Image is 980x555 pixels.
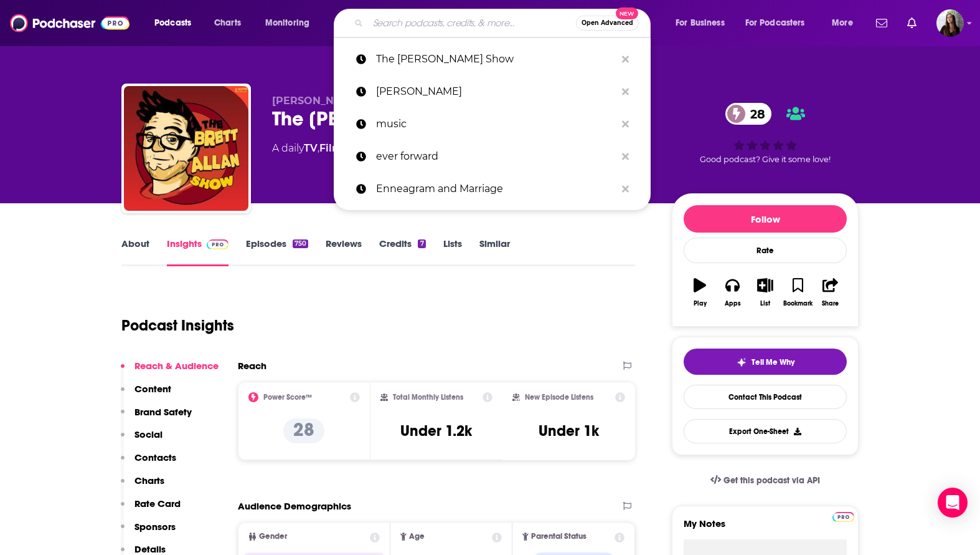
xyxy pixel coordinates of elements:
button: Export One-Sheet [684,419,847,443]
label: My Notes [684,518,847,539]
span: For Business [676,14,725,32]
a: music [334,108,651,140]
a: Credits7 [379,238,425,266]
span: For Podcasters [745,14,805,32]
span: Charts [214,14,241,32]
a: Get this podcast via API [700,465,830,496]
div: Bookmark [783,300,813,307]
div: Apps [725,300,741,307]
div: Rate [684,238,847,263]
a: Enneagram and Marriage [334,173,651,205]
button: List [749,270,781,315]
p: Reach & Audience [134,360,219,372]
span: New [616,7,638,19]
p: erik rock [376,75,616,108]
span: Monitoring [265,14,309,32]
input: Search podcasts, credits, & more... [368,13,576,33]
a: [PERSON_NAME] [334,75,651,108]
button: Bookmark [781,270,814,315]
p: ever forward [376,140,616,173]
button: Reach & Audience [121,360,219,383]
button: Show profile menu [936,9,964,37]
div: Open Intercom Messenger [938,488,968,518]
a: Charts [206,13,248,33]
a: Film [319,142,342,154]
span: Parental Status [531,533,587,541]
span: Gender [259,533,287,541]
button: Content [121,383,171,406]
p: 28 [283,418,324,443]
button: open menu [257,13,326,33]
span: Good podcast? Give it some love! [700,155,831,164]
button: Share [814,270,847,315]
a: Show notifications dropdown [902,12,921,34]
div: 750 [293,239,308,248]
span: Podcasts [154,14,191,32]
p: Charts [134,475,164,486]
span: Tell Me Why [751,357,794,367]
span: Open Advanced [582,20,633,26]
span: Age [409,533,425,541]
h2: Total Monthly Listens [393,393,463,402]
p: Content [134,383,171,395]
a: About [121,238,149,266]
img: Podchaser Pro [832,512,854,522]
button: Rate Card [121,498,181,521]
button: Sponsors [121,521,176,544]
div: Search podcasts, credits, & more... [346,9,662,37]
span: [PERSON_NAME] [272,95,361,107]
img: Podchaser - Follow, Share and Rate Podcasts [10,11,130,35]
p: Brand Safety [134,406,192,418]
img: Podchaser Pro [207,239,229,249]
button: open menu [823,13,869,33]
a: ever forward [334,140,651,173]
button: tell me why sparkleTell Me Why [684,349,847,375]
div: List [760,300,770,307]
button: open menu [737,13,823,33]
h2: Reach [238,360,266,372]
p: Social [134,428,163,440]
button: Follow [684,205,847,233]
a: TV [304,142,318,154]
h2: New Episode Listens [525,393,593,402]
p: The Brett Allan Show [376,43,616,75]
a: Show notifications dropdown [871,12,892,34]
button: Brand Safety [121,406,192,429]
div: Play [694,300,707,307]
p: music [376,108,616,140]
a: Reviews [326,238,362,266]
a: Similar [479,238,510,266]
a: Lists [443,238,462,266]
button: open menu [667,13,740,33]
h2: Power Score™ [263,393,312,402]
button: Open AdvancedNew [576,16,639,31]
span: More [832,14,853,32]
a: The [PERSON_NAME] Show [334,43,651,75]
span: Logged in as bnmartinn [936,9,964,37]
p: Rate Card [134,498,181,509]
div: A daily podcast [272,141,445,156]
span: 28 [738,103,771,125]
a: InsightsPodchaser Pro [167,238,229,266]
div: Share [822,300,839,307]
h3: Under 1k [539,422,599,440]
button: Contacts [121,451,176,475]
a: 28 [725,103,771,125]
img: The Brett Allan Show [124,86,248,211]
a: Contact This Podcast [684,385,847,409]
button: Play [684,270,716,315]
span: , [318,142,319,154]
button: Apps [716,270,748,315]
h2: Audience Demographics [238,500,351,512]
p: Sponsors [134,521,176,533]
button: Social [121,428,163,451]
div: 7 [418,239,425,248]
span: Get this podcast via API [723,475,820,486]
h1: Podcast Insights [121,316,234,335]
p: Details [134,543,166,555]
div: 28Good podcast? Give it some love! [672,95,859,172]
button: Charts [121,475,164,498]
button: open menu [146,13,207,33]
